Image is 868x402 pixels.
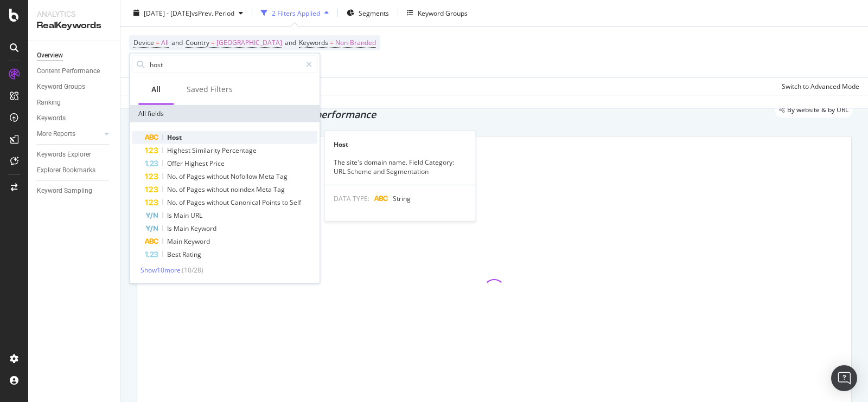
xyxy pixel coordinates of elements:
[257,4,333,22] button: 2 Filters Applied
[775,102,853,118] div: legacy label
[231,198,262,207] span: Canonical
[167,146,192,155] span: Highest
[156,38,159,47] span: =
[290,198,301,207] span: Self
[211,38,215,47] span: =
[37,97,112,108] a: Ranking
[167,198,179,207] span: No.
[37,9,111,20] div: Analytics
[37,128,75,140] div: More Reports
[37,97,61,108] div: Ranking
[342,4,393,22] button: Segments
[216,35,282,50] span: [GEOGRAPHIC_DATA]
[37,81,112,93] a: Keyword Groups
[256,185,273,194] span: Meta
[37,66,112,77] a: Content Performance
[777,77,859,95] button: Switch to Advanced Mode
[334,194,369,203] span: DATA TYPE:
[276,172,288,181] span: Tag
[359,8,389,17] span: Segments
[167,172,179,181] span: No.
[174,224,190,233] span: Main
[151,84,161,95] div: All
[167,211,174,220] span: Is
[187,185,207,194] span: Pages
[335,35,376,50] span: Non-Branded
[37,50,112,61] a: Overview
[782,81,859,90] div: Switch to Advanced Mode
[273,185,285,194] span: Tag
[37,165,95,176] div: Explorer Bookmarks
[133,38,154,47] span: Device
[179,185,187,194] span: of
[187,84,233,95] div: Saved Filters
[37,185,92,197] div: Keyword Sampling
[161,35,169,50] span: All
[130,105,320,122] div: All fields
[167,133,182,142] span: Host
[231,185,256,194] span: noindex
[192,146,222,155] span: Similarity
[182,250,201,259] span: Rating
[167,224,174,233] span: Is
[37,81,85,93] div: Keyword Groups
[787,107,848,113] span: By website & by URL
[179,198,187,207] span: of
[171,38,183,47] span: and
[207,185,231,194] span: without
[184,159,209,168] span: Highest
[37,165,112,176] a: Explorer Bookmarks
[179,172,187,181] span: of
[167,159,184,168] span: Offer
[37,20,111,32] div: RealKeywords
[393,194,411,203] span: String
[37,185,112,197] a: Keyword Sampling
[184,237,210,246] span: Keyword
[209,159,225,168] span: Price
[330,38,334,47] span: =
[37,149,112,160] a: Keywords Explorer
[182,265,203,275] span: ( 10 / 28 )
[167,250,182,259] span: Best
[272,8,320,17] div: 2 Filters Applied
[192,8,234,17] span: vs Prev. Period
[207,198,231,207] span: without
[167,185,179,194] span: No.
[285,38,296,47] span: and
[144,8,192,17] span: [DATE] - [DATE]
[190,224,216,233] span: Keyword
[190,211,202,220] span: URL
[174,211,190,220] span: Main
[418,8,468,17] div: Keyword Groups
[187,172,207,181] span: Pages
[37,113,66,124] div: Keywords
[37,50,63,61] div: Overview
[262,198,282,207] span: Points
[167,237,184,246] span: Main
[186,38,209,47] span: Country
[37,66,100,77] div: Content Performance
[231,172,259,181] span: Nofollow
[403,4,472,22] button: Keyword Groups
[282,198,290,207] span: to
[149,56,301,73] input: Search by field name
[129,4,247,22] button: [DATE] - [DATE]vsPrev. Period
[37,149,91,160] div: Keywords Explorer
[299,38,328,47] span: Keywords
[831,365,857,391] div: Open Intercom Messenger
[37,128,101,140] a: More Reports
[141,265,181,275] span: Show 10 more
[325,140,476,149] div: Host
[259,172,276,181] span: Meta
[222,146,257,155] span: Percentage
[207,172,231,181] span: without
[325,158,476,176] div: The site's domain name. Field Category: URL Scheme and Segmentation
[37,113,112,124] a: Keywords
[187,198,207,207] span: Pages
